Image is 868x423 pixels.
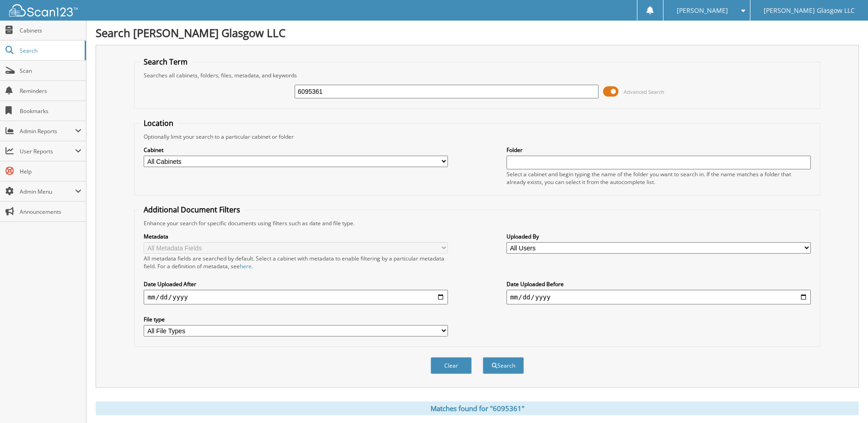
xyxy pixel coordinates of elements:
[431,357,472,374] button: Clear
[507,290,811,304] input: end
[507,170,811,186] div: Select a cabinet and begin typing the name of the folder you want to search in. If the name match...
[20,87,81,95] span: Reminders
[144,146,448,154] label: Cabinet
[507,280,811,288] label: Date Uploaded Before
[764,8,855,13] span: [PERSON_NAME] Glasgow LLC
[96,401,859,415] div: Matches found for "6095361"
[507,233,811,240] label: Uploaded By
[20,67,81,75] span: Scan
[144,233,448,240] label: Metadata
[139,118,178,128] legend: Location
[96,25,859,40] h1: Search [PERSON_NAME] Glasgow LLC
[677,8,728,13] span: [PERSON_NAME]
[144,280,448,288] label: Date Uploaded After
[507,146,811,154] label: Folder
[20,168,81,175] span: Help
[20,107,81,115] span: Bookmarks
[9,4,78,16] img: scan123-logo-white.svg
[139,133,815,141] div: Optionally limit your search to a particular cabinet or folder
[139,57,192,67] legend: Search Term
[20,127,75,135] span: Admin Reports
[139,71,815,79] div: Searches all cabinets, folders, files, metadata, and keywords
[20,208,81,216] span: Announcements
[139,205,245,215] legend: Additional Document Filters
[139,219,815,227] div: Enhance your search for specific documents using filters such as date and file type.
[20,27,81,34] span: Cabinets
[144,255,448,270] div: All metadata fields are searched by default. Select a cabinet with metadata to enable filtering b...
[240,262,252,270] a: here
[483,357,524,374] button: Search
[144,315,448,323] label: File type
[624,88,664,95] span: Advanced Search
[20,188,75,195] span: Admin Menu
[144,290,448,304] input: start
[20,147,75,155] span: User Reports
[20,47,80,54] span: Search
